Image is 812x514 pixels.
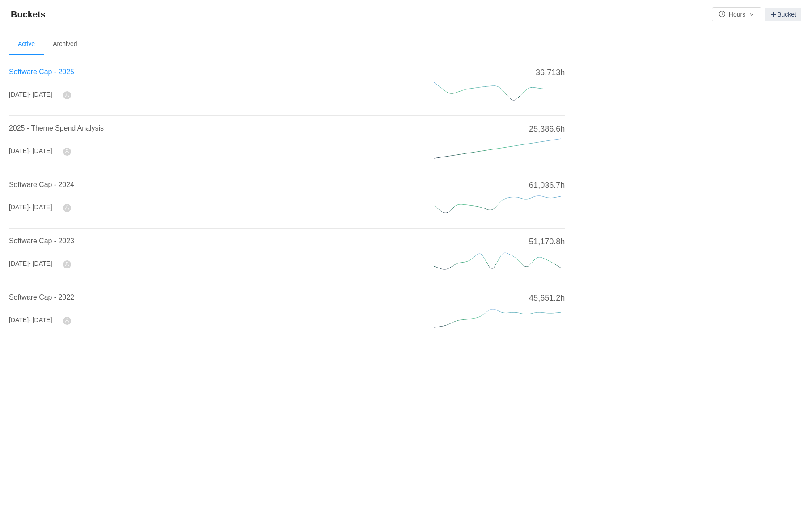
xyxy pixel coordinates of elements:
span: 51,170.8h [529,236,565,248]
span: 45,651.2h [529,292,565,304]
i: icon: user [65,262,69,266]
div: [DATE] [9,146,52,156]
span: Buckets [11,7,51,21]
i: icon: user [65,149,69,153]
div: [DATE] [9,90,52,99]
button: icon: clock-circleHoursicon: down [712,7,761,21]
i: icon: user [65,318,69,323]
span: - [DATE] [29,91,52,98]
span: - [DATE] [29,316,52,323]
a: Software Cap - 2025 [9,68,74,76]
i: icon: user [65,205,69,210]
div: [DATE] [9,203,52,212]
li: Archived [44,34,86,55]
span: 25,386.6h [529,123,565,135]
span: 36,713h [536,67,565,79]
div: [DATE] [9,315,52,325]
div: [DATE] [9,259,52,268]
a: Software Cap - 2024 [9,181,74,188]
a: Software Cap - 2023 [9,237,74,245]
a: 2025 - Theme Spend Analysis [9,124,104,132]
a: Bucket [765,8,801,21]
span: - [DATE] [29,147,52,154]
span: - [DATE] [29,204,52,211]
span: - [DATE] [29,260,52,267]
span: 61,036.7h [529,179,565,191]
li: Active [9,34,44,55]
a: Software Cap - 2022 [9,293,74,301]
i: icon: user [65,93,69,97]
